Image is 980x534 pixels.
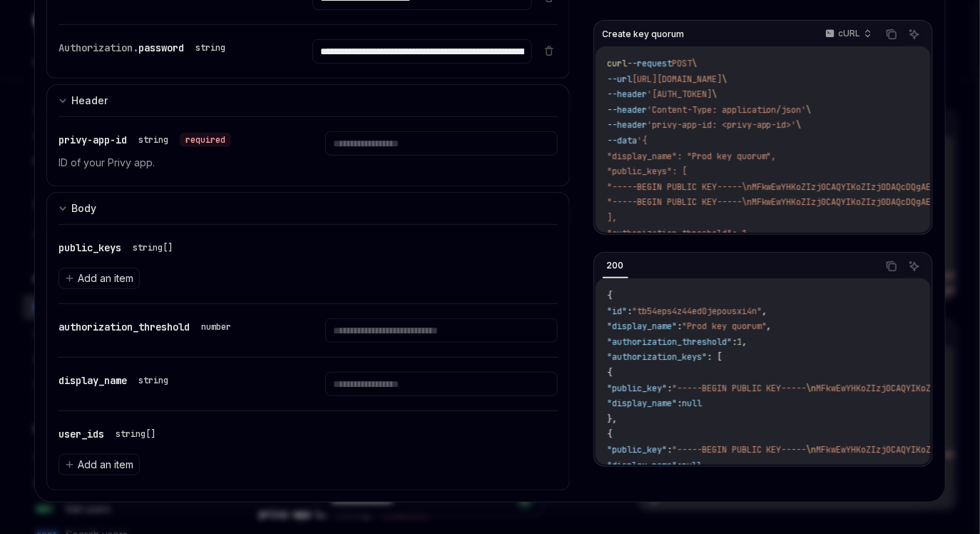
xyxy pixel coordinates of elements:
[46,192,570,224] button: expand input section
[607,428,612,440] span: {
[905,25,924,44] button: Ask AI
[647,89,712,100] span: '[AUTH_TOKEN]
[58,241,121,254] span: public_keys
[58,372,174,389] div: display_name
[78,458,133,472] span: Add an item
[58,41,138,54] span: Authorization.
[627,306,632,317] span: :
[632,74,722,85] span: [URL][DOMAIN_NAME]
[712,89,717,100] span: \
[607,321,677,332] span: "display_name"
[732,336,737,348] span: :
[58,268,140,289] button: Add an item
[46,84,570,116] button: expand input section
[607,89,647,100] span: --header
[737,336,742,348] span: 1
[672,444,807,455] span: "-----BEGIN PUBLIC KEY-----
[807,444,817,455] span: \n
[607,104,647,116] span: --header
[607,74,632,85] span: --url
[607,166,687,177] span: "public_keys": [
[607,460,677,471] span: "display_name"
[707,351,722,363] span: : [
[722,74,727,85] span: \
[58,425,161,443] div: user_ids
[672,383,807,394] span: "-----BEGIN PUBLIC KEY-----
[647,104,807,116] span: 'Content-Type: application/json'
[762,306,767,317] span: ,
[682,460,702,471] span: null
[58,239,178,256] div: public_keys
[905,257,924,276] button: Ask AI
[817,22,878,46] button: cURL
[138,41,184,54] span: password
[882,25,901,44] button: Copy the contents from the code block
[667,444,672,455] span: :
[627,58,672,69] span: --request
[637,135,647,146] span: '{
[607,228,747,239] span: "authorization_threshold": 1
[607,135,637,146] span: --data
[838,28,860,39] p: cURL
[607,119,647,131] span: --header
[667,383,672,394] span: :
[607,58,627,69] span: curl
[682,398,702,409] span: null
[58,454,140,475] button: Add an item
[647,119,797,131] span: 'privy-app-id: <privy-app-id>'
[607,398,677,409] span: "display_name"
[607,413,617,425] span: },
[71,92,108,109] div: Header
[632,306,762,317] span: "tb54eps4z44ed0jepousxi4n"
[742,336,747,348] span: ,
[58,39,231,56] div: Authorization.password
[677,398,682,409] span: :
[603,257,628,274] div: 200
[672,58,692,69] span: POST
[58,154,291,171] p: ID of your Privy app.
[677,460,682,471] span: :
[807,104,812,116] span: \
[807,383,817,394] span: \n
[607,290,612,301] span: {
[767,321,772,332] span: ,
[58,133,127,146] span: privy-app-id
[607,151,777,162] span: "display_name": "Prod key quorum",
[78,271,133,286] span: Add an item
[607,367,612,378] span: {
[58,374,127,387] span: display_name
[882,257,901,276] button: Copy the contents from the code block
[607,351,707,363] span: "authorization_keys"
[58,131,231,148] div: privy-app-id
[71,200,96,217] div: Body
[692,58,697,69] span: \
[180,133,231,147] div: required
[607,306,627,317] span: "id"
[607,336,732,348] span: "authorization_threshold"
[58,428,104,440] span: user_ids
[607,212,617,223] span: ],
[603,29,685,40] span: Create key quorum
[58,318,237,336] div: authorization_threshold
[58,321,190,333] span: authorization_threshold
[797,119,802,131] span: \
[682,321,767,332] span: "Prod key quorum"
[677,321,682,332] span: :
[607,444,667,455] span: "public_key"
[607,383,667,394] span: "public_key"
